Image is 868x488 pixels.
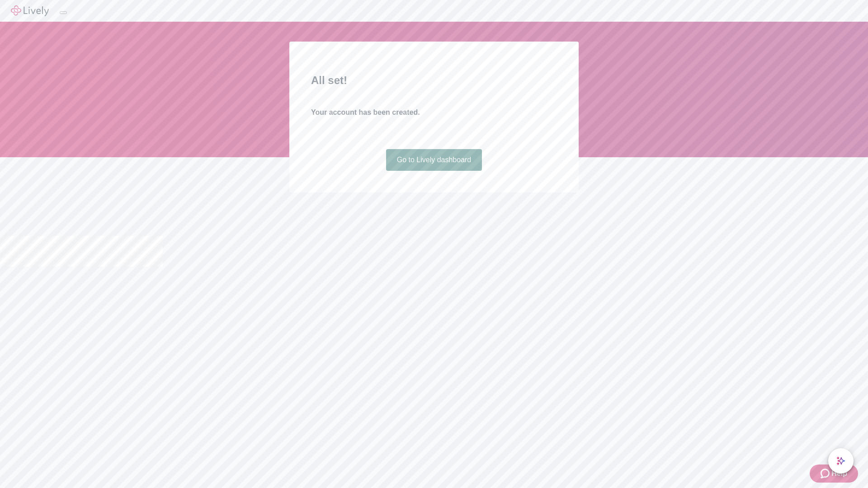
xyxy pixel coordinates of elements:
[11,5,49,16] img: Lively
[831,468,847,479] span: Help
[810,465,858,483] button: Zendesk support iconHelp
[821,468,831,479] svg: Zendesk support icon
[386,149,482,171] a: Go to Lively dashboard
[60,11,67,14] button: Log out
[311,107,557,118] h4: Your account has been created.
[311,72,557,89] h2: All set!
[828,448,854,474] button: chat
[836,456,845,465] svg: Lively AI Assistant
